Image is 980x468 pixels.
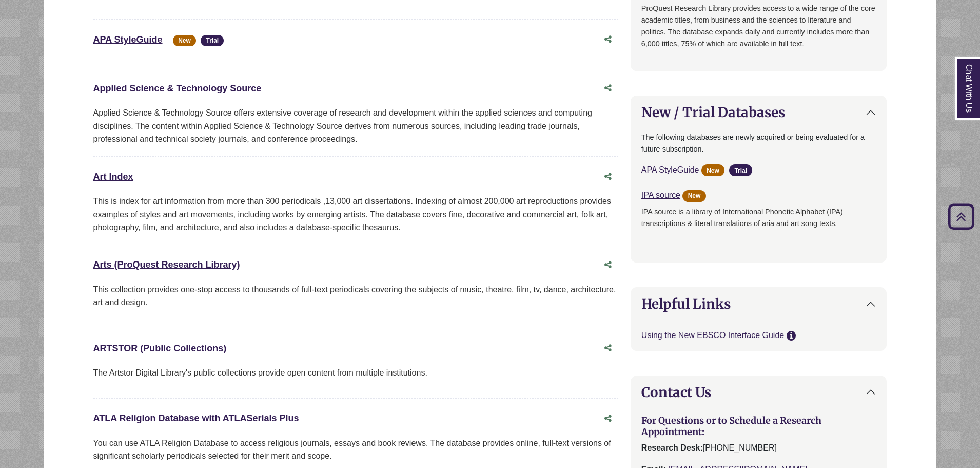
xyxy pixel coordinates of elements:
button: Share this database [598,30,618,49]
div: Applied Science & Technology Source offers extensive coverage of research and development within ... [93,106,618,146]
button: Share this database [598,167,618,186]
button: Share this database [598,79,618,98]
button: Share this database [598,409,618,428]
span: Trial [729,164,752,176]
a: APA StyleGuide [641,165,699,174]
a: Art Index [93,172,133,182]
a: ATLA Religion Database with ATLASerials Plus [93,413,299,423]
p: [PHONE_NUMBER] [641,441,876,455]
a: ARTSTOR (Public Collections) [93,343,227,353]
a: IPA source [641,191,680,199]
a: APA StyleGuide [93,34,163,45]
button: New / Trial Databases [631,96,887,128]
button: Share this database [598,339,618,358]
span: New [173,35,196,47]
strong: Research Desk: [641,443,703,452]
p: ProQuest Research Library provides access to a wide range of the core academic titles, from busin... [641,3,876,50]
span: New [682,190,705,202]
a: Back to Top [945,210,977,223]
p: The Artstor Digital Library's public collections provide open content from multiple institutions. [93,366,618,380]
button: Share this database [598,255,618,275]
span: New [701,164,724,176]
a: Arts (ProQuest Research Library) [93,259,240,270]
div: This is index for art information from more than 300 periodicals ,13,000 art dissertations. Index... [93,195,618,234]
p: The following databases are newly acquired or being evaluated for a future subscription. [641,132,876,155]
a: Applied Science & Technology Source [93,83,262,93]
button: Contact Us [631,376,887,408]
h3: For Questions or to Schedule a Research Appointment: [641,415,876,437]
button: Helpful Links [631,288,887,320]
p: IPA source is a library of International Phonetic Alphabet (IPA) transcriptions & literal transla... [641,206,876,241]
p: You can use ATLA Religion Database to access religious journals, essays and book reviews. The dat... [93,437,618,463]
p: This collection provides one-stop access to thousands of full-text periodicals covering the subje... [93,283,618,309]
span: Trial [201,35,224,47]
a: Using the New EBSCO Interface Guide [641,331,787,340]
